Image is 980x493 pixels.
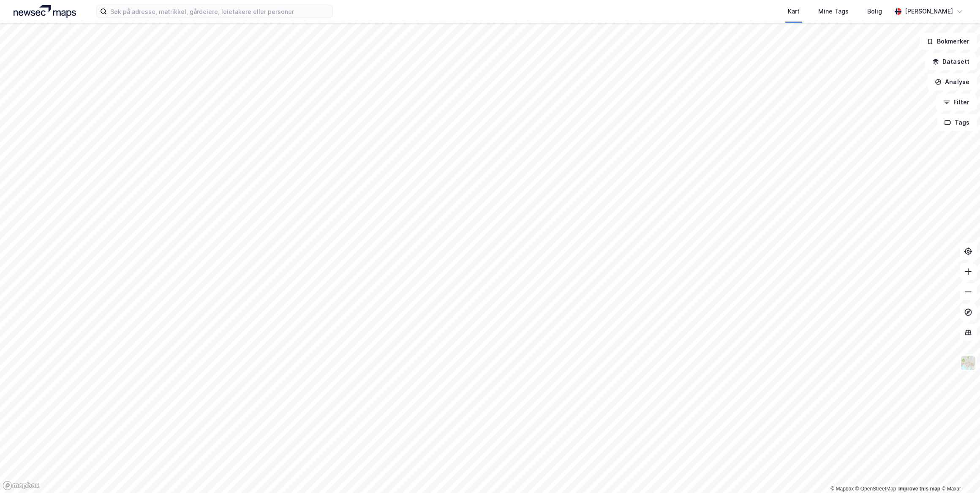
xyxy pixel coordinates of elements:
[867,6,882,16] div: Bolig
[898,486,940,492] a: Improve this map
[936,94,977,111] button: Filter
[905,6,953,16] div: [PERSON_NAME]
[960,355,976,371] img: Z
[938,452,980,493] div: Kontrollprogram for chat
[818,6,849,16] div: Mine Tags
[788,6,800,16] div: Kart
[855,486,896,492] a: OpenStreetMap
[938,452,980,493] iframe: Chat Widget
[928,74,977,90] button: Analyse
[925,53,977,70] button: Datasett
[920,33,977,50] button: Bokmerker
[107,5,332,18] input: Søk på adresse, matrikkel, gårdeiere, leietakere eller personer
[3,481,40,490] a: Mapbox homepage
[830,486,854,492] a: Mapbox
[14,5,76,18] img: logo.a4113a55bc3d86da70a041830d287a7e.svg
[937,114,977,131] button: Tags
